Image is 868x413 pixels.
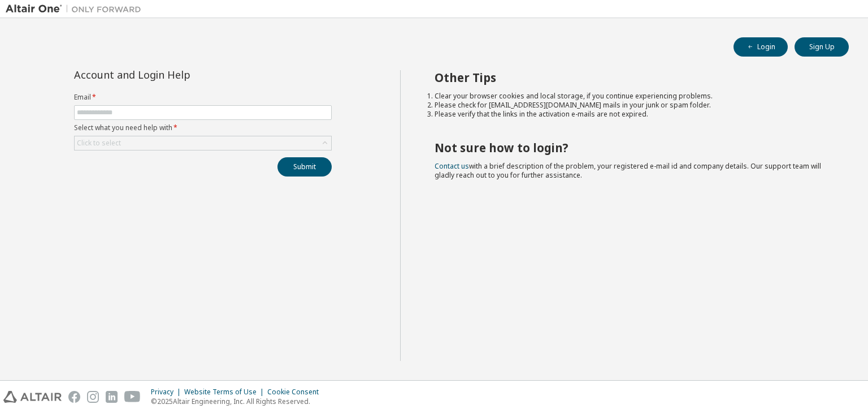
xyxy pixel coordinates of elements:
a: Contact us [435,161,469,171]
div: Click to select [75,136,331,150]
li: Please verify that the links in the activation e-mails are not expired. [435,110,829,119]
button: Submit [277,157,332,177]
img: facebook.svg [68,391,80,403]
button: Login [734,37,788,57]
span: with a brief description of the problem, your registered e-mail id and company details. Our suppo... [435,161,821,180]
div: Website Terms of Use [184,388,267,397]
h2: Other Tips [435,70,829,85]
img: youtube.svg [124,391,141,403]
div: Cookie Consent [267,388,325,397]
img: Altair One [6,3,147,15]
button: Sign Up [795,37,849,57]
h2: Not sure how to login? [435,140,829,155]
div: Click to select [77,139,121,148]
p: © 2025 Altair Engineering, Inc. All Rights Reserved. [151,397,325,406]
label: Email [74,93,332,102]
li: Clear your browser cookies and local storage, if you continue experiencing problems. [435,92,829,101]
li: Please check for [EMAIL_ADDRESS][DOMAIN_NAME] mails in your junk or spam folder. [435,101,829,110]
img: linkedin.svg [106,391,118,403]
label: Select what you need help with [74,123,332,132]
img: altair_logo.svg [3,391,62,403]
div: Privacy [151,388,184,397]
img: instagram.svg [87,391,99,403]
div: Account and Login Help [74,70,280,79]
